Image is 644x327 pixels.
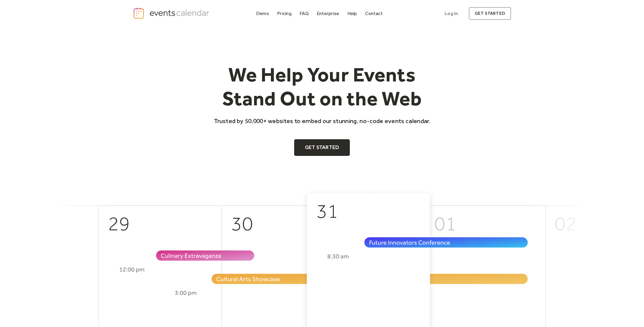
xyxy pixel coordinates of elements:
a: Pricing [275,9,294,17]
div: Pricing [277,12,292,15]
a: Get Started [294,139,350,156]
a: get started [469,7,511,20]
a: Help [345,9,360,17]
h1: We Help Your Events Stand Out on the Web [209,63,435,111]
a: Contact [363,9,385,17]
div: Demo [256,12,269,15]
div: Enterprise [317,12,339,15]
a: Log In [439,7,464,20]
p: Trusted by 50,000+ websites to embed our stunning, no-code events calendar. [209,117,435,125]
div: Help [347,12,357,15]
div: Contact [365,12,383,15]
a: FAQ [297,9,311,17]
div: FAQ [300,12,309,15]
a: Demo [254,9,271,17]
a: Enterprise [314,9,341,17]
